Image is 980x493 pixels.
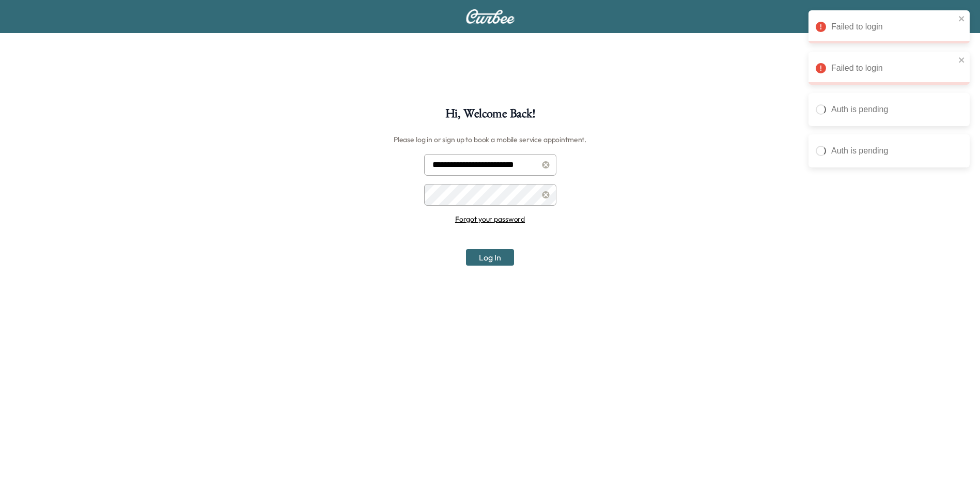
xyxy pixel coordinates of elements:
[465,9,515,24] img: Curbee Logo
[831,103,962,116] div: Auth is pending
[455,214,525,224] a: Forgot your password
[466,249,514,266] button: Log In
[958,56,966,64] button: close
[831,62,955,74] div: Failed to login
[958,14,966,23] button: close
[831,145,962,157] div: Auth is pending
[445,107,535,125] h1: Hi, Welcome Back!
[831,21,955,33] div: Failed to login
[394,131,586,148] h6: Please log in or sign up to book a mobile service appointment.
